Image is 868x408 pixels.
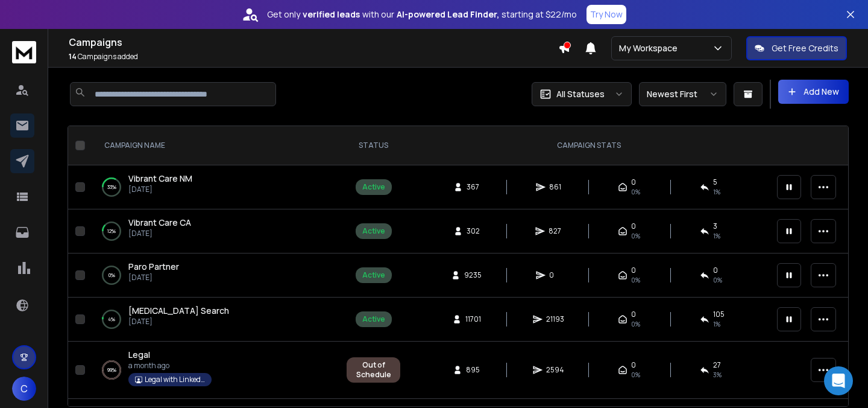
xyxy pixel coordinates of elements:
p: 4 % [108,313,115,325]
div: Active [362,182,385,192]
td: 12%Vibrant Care CA[DATE] [90,209,339,253]
p: Legal with LinkedLeeds [145,375,205,384]
span: 302 [467,226,480,236]
p: My Workspace [619,42,682,54]
button: Get Free Credits [746,36,847,60]
p: All Statuses [556,88,605,100]
p: Try Now [590,8,623,21]
span: 0 [549,270,561,280]
span: 0% [631,370,640,380]
span: 895 [466,365,480,375]
span: Paro Partner [128,261,179,272]
span: 14 [69,51,77,62]
span: 0% [631,187,640,197]
a: Vibrant Care CA [128,217,191,229]
button: Add New [778,80,849,104]
p: Get Free Credits [772,42,838,54]
td: 0%Paro Partner[DATE] [90,253,339,298]
th: STATUS [339,126,407,165]
a: Vibrant Care NM [128,173,192,185]
th: CAMPAIGN STATS [407,126,770,165]
span: 2594 [546,365,564,375]
button: C [12,377,36,401]
div: Out of Schedule [353,360,394,380]
span: 105 [713,310,725,319]
button: Try Now [587,5,626,24]
span: 5 [713,177,717,187]
span: Vibrant Care CA [128,217,191,228]
span: 367 [467,182,479,192]
th: CAMPAIGN NAME [90,126,339,165]
span: 0% [631,275,640,285]
span: 0% [713,275,722,285]
span: 3 % [713,370,722,380]
strong: AI-powered Lead Finder, [397,8,499,21]
div: Active [362,270,385,280]
strong: verified leads [303,8,360,21]
span: 1 % [713,187,720,197]
button: Newest First [639,82,726,106]
a: Legal [128,349,150,361]
span: 0% [631,319,640,329]
span: 861 [549,182,561,192]
span: 21193 [546,314,564,324]
span: 1 % [713,319,720,329]
h1: Campaigns [69,35,558,49]
span: 3 [713,222,717,231]
span: 1 % [713,231,720,241]
span: Legal [128,349,150,360]
td: 33%Vibrant Care NM[DATE] [90,165,339,209]
p: [DATE] [128,229,191,238]
p: 12 % [107,225,116,237]
span: 27 [713,360,721,370]
span: [MEDICAL_DATA] Search [128,305,229,316]
span: 0 [631,266,636,275]
p: a month ago [128,361,212,371]
td: 4%[MEDICAL_DATA] Search[DATE] [90,298,339,342]
p: 0 % [108,269,115,281]
div: Active [362,314,385,324]
p: [DATE] [128,273,179,282]
span: 0 [631,177,636,187]
td: 99%Legala month agoLegal with LinkedLeeds [90,342,339,399]
p: Campaigns added [69,52,558,62]
p: 33 % [107,181,116,193]
span: 827 [549,226,561,236]
span: Vibrant Care NM [128,173,192,184]
p: [DATE] [128,185,192,194]
div: Active [362,226,385,236]
span: 0 [631,222,636,231]
span: 9235 [464,270,482,280]
p: Get only with our starting at $22/mo [267,8,577,21]
span: 0 [631,310,636,319]
div: Open Intercom Messenger [824,366,853,395]
span: 0 [631,360,636,370]
span: 0% [631,231,640,241]
a: [MEDICAL_DATA] Search [128,305,229,317]
p: 99 % [107,364,116,376]
span: 11701 [465,314,481,324]
span: 0 [713,266,718,275]
a: Paro Partner [128,261,179,273]
p: [DATE] [128,317,229,327]
img: logo [12,41,36,63]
